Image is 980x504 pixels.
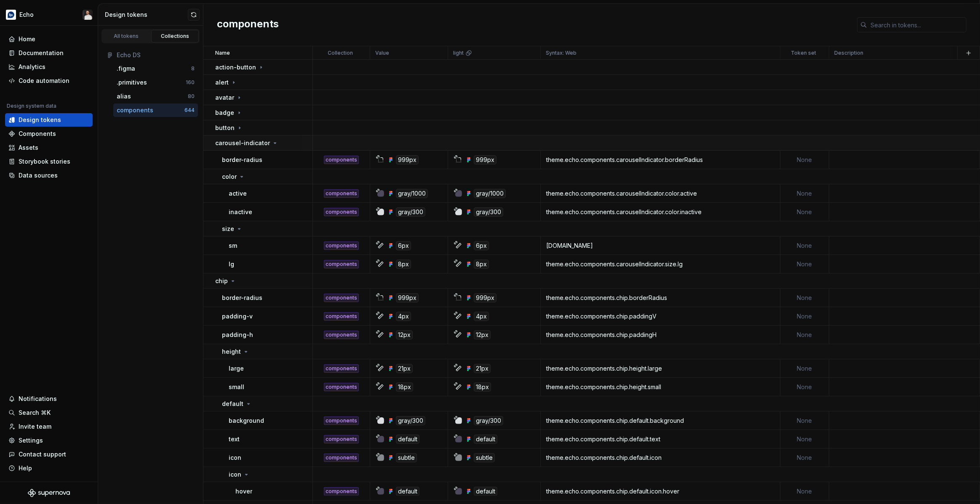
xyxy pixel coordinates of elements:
a: Components [5,127,93,141]
p: border-radius [222,294,262,302]
div: .figma [117,64,135,73]
div: Collections [154,33,196,40]
div: theme.echo.components.chip.paddingV [541,312,780,321]
p: active [229,189,247,198]
p: light [453,50,464,56]
div: 644 [184,107,195,114]
td: None [780,482,829,501]
div: theme.echo.components.chip.default.background [541,416,780,425]
td: None [780,430,829,448]
div: components [324,156,359,164]
div: Data sources [19,171,58,180]
a: Settings [5,434,93,447]
td: None [780,236,829,255]
div: 80 [188,93,195,100]
div: 6px [396,241,411,250]
div: .primitives [117,78,147,87]
td: None [780,255,829,273]
div: components [117,106,153,114]
div: theme.echo.components.carouselIndicator.color.inactive [541,208,780,216]
div: Notifications [19,395,57,403]
div: Assets [19,143,38,152]
p: hover [235,487,252,496]
div: subtle [396,453,417,462]
div: Documentation [19,49,64,57]
div: components [324,416,359,425]
div: theme.echo.components.chip.default.icon.hover [541,487,780,496]
div: 12px [474,330,491,340]
div: theme.echo.components.carouselIndicator.borderRadius [541,156,780,164]
div: 999px [396,155,419,164]
div: Storybook stories [19,157,70,166]
img: d177ba8e-e3fd-4a4c-acd4-2f63079db987.png [6,10,16,20]
p: Name [215,50,230,56]
div: default [474,435,497,444]
p: Syntax: Web [546,50,577,56]
p: lg [229,260,234,268]
div: Help [19,464,32,472]
div: 999px [474,293,497,302]
div: components [324,487,359,496]
div: 4px [474,312,489,321]
div: Search ⌘K [19,409,51,417]
div: 999px [474,155,497,164]
p: small [229,383,244,391]
div: Analytics [19,63,45,71]
a: Assets [5,141,93,154]
div: [DOMAIN_NAME] [541,241,780,250]
div: theme.echo.components.chip.paddingH [541,331,780,339]
div: 8px [396,260,411,269]
div: 8 [191,65,195,72]
button: Contact support [5,448,93,461]
div: 18px [474,382,491,392]
div: theme.echo.components.chip.height.small [541,383,780,391]
div: 21px [474,364,491,373]
div: 4px [396,312,411,321]
div: theme.echo.components.chip.default.text [541,435,780,443]
p: background [229,416,264,425]
div: components [324,312,359,321]
div: components [324,383,359,391]
h2: components [217,17,279,32]
p: text [229,435,240,443]
td: None [780,289,829,307]
a: .primitives160 [113,76,198,89]
p: icon [229,470,241,479]
td: None [780,411,829,430]
a: Storybook stories [5,155,93,168]
div: theme.echo.components.chip.height.large [541,364,780,373]
div: 999px [396,293,419,302]
button: EchoBen Alexander [2,5,96,24]
a: Home [5,32,93,46]
div: components [324,260,359,268]
a: Invite team [5,420,93,433]
div: Echo DS [117,51,195,59]
button: Notifications [5,392,93,406]
td: None [780,326,829,344]
button: Help [5,462,93,475]
a: .figma8 [113,62,198,75]
div: Invite team [19,422,51,431]
input: Search in tokens... [867,17,967,32]
div: gray/1000 [474,189,506,198]
p: padding-v [222,312,253,321]
p: height [222,347,241,356]
a: Design tokens [5,113,93,127]
div: components [324,364,359,373]
svg: Supernova Logo [28,489,70,497]
div: theme.echo.components.chip.default.icon [541,454,780,462]
div: components [324,241,359,250]
td: None [780,203,829,221]
td: None [780,378,829,396]
div: gray/300 [474,207,503,217]
p: Value [375,50,389,56]
div: components [324,294,359,302]
p: icon [229,454,241,462]
div: components [324,331,359,339]
a: Data sources [5,169,93,182]
button: Search ⌘K [5,406,93,419]
div: Settings [19,436,43,445]
img: Ben Alexander [83,10,93,20]
p: Collection [328,50,353,56]
a: Code automation [5,74,93,88]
